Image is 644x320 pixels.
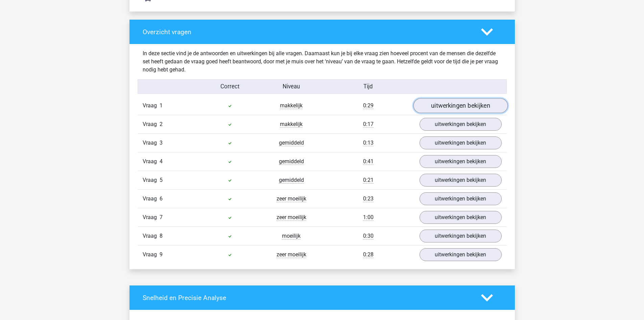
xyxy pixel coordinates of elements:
[363,195,374,202] span: 0:23
[160,102,163,109] span: 1
[160,140,163,146] span: 3
[420,211,502,224] a: uitwerkingen bekijken
[420,192,502,205] a: uitwerkingen bekijken
[143,120,160,128] span: Vraag
[363,121,374,128] span: 0:17
[199,82,261,91] div: Correct
[277,251,306,258] span: zeer moeilijk
[363,158,374,165] span: 0:41
[420,136,502,149] a: uitwerkingen bekijken
[420,118,502,131] a: uitwerkingen bekijken
[322,82,414,91] div: Tijd
[143,28,471,36] h4: Overzicht vragen
[282,233,301,239] span: moeilijk
[143,294,471,302] h4: Snelheid en Precisie Analyse
[143,232,160,240] span: Vraag
[261,82,322,91] div: Niveau
[143,195,160,203] span: Vraag
[160,233,163,239] span: 8
[363,233,374,239] span: 0:30
[420,230,502,242] a: uitwerkingen bekijken
[279,140,304,146] span: gemiddeld
[413,99,507,113] a: uitwerkingen bekijken
[160,214,163,220] span: 7
[143,139,160,147] span: Vraag
[363,177,374,184] span: 0:21
[279,158,304,165] span: gemiddeld
[143,213,160,221] span: Vraag
[279,177,304,184] span: gemiddeld
[277,214,306,221] span: zeer moeilijk
[363,214,374,221] span: 1:00
[280,121,303,128] span: makkelijk
[160,251,163,258] span: 9
[143,251,160,259] span: Vraag
[363,251,374,258] span: 0:28
[160,195,163,202] span: 6
[420,174,502,187] a: uitwerkingen bekijken
[160,121,163,127] span: 2
[160,158,163,165] span: 4
[363,140,374,146] span: 0:13
[280,102,303,109] span: makkelijk
[420,248,502,261] a: uitwerkingen bekijken
[420,155,502,168] a: uitwerkingen bekijken
[277,195,306,202] span: zeer moeilijk
[160,177,163,183] span: 5
[143,157,160,166] span: Vraag
[363,102,374,109] span: 0:29
[143,102,160,110] span: Vraag
[138,49,507,74] div: In deze sectie vind je de antwoorden en uitwerkingen bij alle vragen. Daarnaast kun je bij elke v...
[143,176,160,184] span: Vraag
